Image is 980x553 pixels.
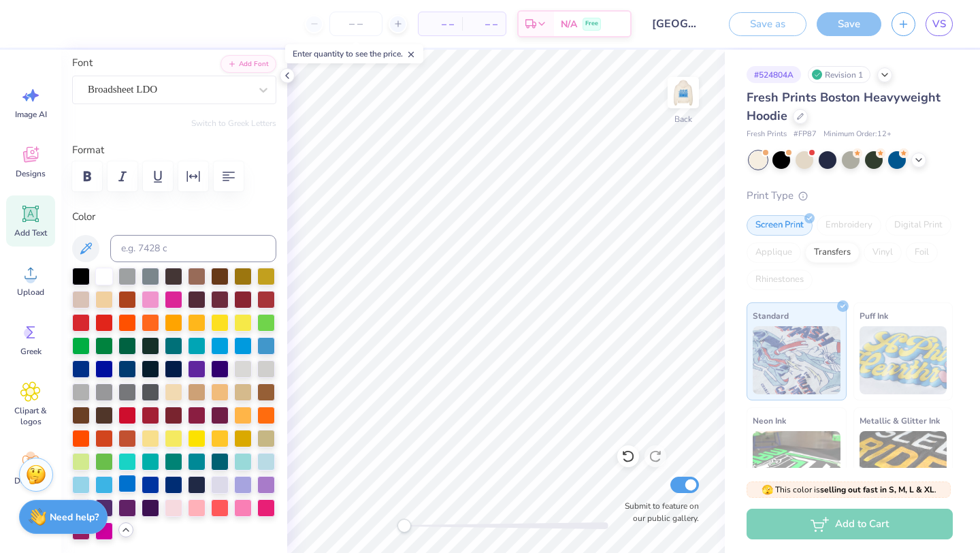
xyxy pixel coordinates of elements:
span: Puff Ink [860,309,888,323]
input: Untitled Design [642,10,708,37]
span: – – [427,17,454,31]
span: Metallic & Glitter Ink [860,413,940,428]
span: Greek [20,346,42,357]
label: Color [72,209,276,225]
div: Embroidery [817,215,881,236]
img: Neon Ink [753,431,840,499]
span: Image AI [15,109,47,120]
div: Back [674,113,692,125]
div: Revision 1 [808,66,870,83]
span: Decorate [14,475,47,486]
strong: selling out fast in S, M, L & XL [820,484,934,495]
span: Fresh Prints [747,129,787,140]
div: Transfers [805,242,860,263]
span: Clipart & logos [8,405,53,427]
input: e.g. 7428 c [110,235,276,262]
strong: Need help? [50,511,99,524]
span: # FP87 [794,129,817,140]
label: Font [72,55,93,71]
span: – – [470,17,497,31]
span: Neon Ink [753,413,786,428]
div: Accessibility label [397,519,411,533]
span: Minimum Order: 12 + [823,129,892,140]
img: Back [670,79,697,106]
div: Print Type [747,188,953,204]
div: Enter quantity to see the price. [285,44,423,63]
label: Submit to feature on our public gallery. [617,500,699,524]
input: – – [329,12,382,36]
button: Add Font [220,55,276,73]
button: Switch to Greek Letters [191,118,276,129]
span: Add Text [14,227,47,238]
div: Vinyl [864,242,902,263]
img: Puff Ink [860,326,947,394]
img: Metallic & Glitter Ink [860,431,947,499]
label: Format [72,142,276,158]
div: Screen Print [747,215,813,236]
span: N/A [561,17,577,31]
span: Standard [753,309,789,323]
div: Foil [906,242,938,263]
img: Standard [753,326,840,394]
div: # 524804A [747,66,801,83]
span: Upload [17,287,44,298]
span: This color is . [762,484,936,496]
span: 🫣 [762,484,773,496]
span: Free [585,19,598,29]
a: VS [926,12,953,36]
span: Designs [16,168,46,179]
span: Fresh Prints Boston Heavyweight Hoodie [747,89,941,124]
div: Digital Print [885,215,951,236]
div: Rhinestones [747,270,813,290]
span: VS [932,16,946,32]
div: Applique [747,242,801,263]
